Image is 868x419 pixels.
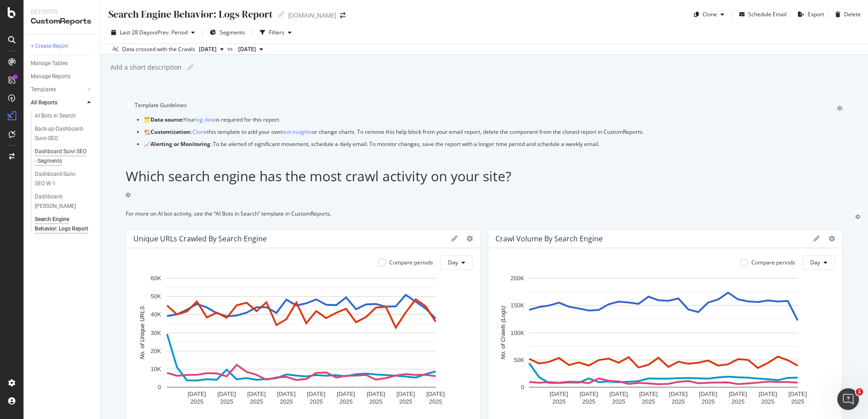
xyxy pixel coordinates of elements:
text: [DATE] [699,391,717,397]
text: No. of Unique URLS [139,306,146,359]
text: 50K [151,293,161,300]
text: 150K [510,302,524,309]
span: Last 28 Days [120,28,152,36]
a: Dashboard-Suivi-SEO W-1 [35,169,94,188]
text: [DATE] [609,391,628,397]
text: 2025 [672,398,685,405]
text: [DATE] [639,391,658,397]
text: [DATE] [550,391,568,397]
div: Filters [269,28,284,36]
text: 40K [151,311,161,318]
text: [DATE] [188,391,206,397]
span: vs [227,45,235,53]
text: [DATE] [580,391,598,397]
text: 2025 [429,398,442,405]
text: 2025 [220,398,233,405]
div: Delete [844,10,861,18]
text: [DATE] [426,391,445,397]
span: Day [448,259,458,266]
iframe: Intercom live chat [837,388,859,410]
div: Compare periods [751,259,795,266]
div: Dashboard-Suivi-SEO YoY [35,192,87,211]
text: [DATE] [307,391,325,397]
text: 0 [158,384,161,391]
text: 30K [151,329,161,336]
button: Export [794,7,824,22]
div: For more on AI bot activity, see the “AI Bots in Search” template in CustomReports. [126,210,843,222]
button: Day [802,255,835,270]
span: 2025 Sep. 7th [199,45,217,53]
div: Which search engine has the most crawl activity on your site? [126,169,843,212]
h2: Which search engine has the most crawl activity on your site? [126,169,843,184]
div: Search Engine Behavior: Logs Report [35,215,88,234]
a: Dashboard-[PERSON_NAME] [35,192,94,211]
text: 2025 [612,398,625,405]
a: All Reports [31,98,85,108]
text: 2025 [250,398,263,405]
text: 100K [510,329,524,336]
text: 50K [514,356,524,363]
text: [DATE] [759,391,777,397]
text: 2025 [791,398,804,405]
div: Template Guidelines 🗂️Data source:Yourlog datais required for this report. 🏗️Customization: Clone... [126,101,843,152]
div: Back-up-Dashboard-Suivi-SEO [35,124,87,143]
text: No. of Crawls (Logs) [500,306,506,359]
a: Clone [193,128,207,136]
text: 2025 [702,398,715,405]
a: log data [195,116,216,123]
button: Delete [832,7,861,22]
text: [DATE] [788,391,807,397]
text: 20K [151,347,161,354]
text: [DATE] [669,391,688,397]
p: 🗂️ Your is required for this report. [144,116,843,123]
text: [DATE] [729,391,747,397]
i: Edit report name [187,64,193,71]
i: Edit report name [278,11,284,18]
div: arrow-right-arrow-left [340,12,345,19]
a: Manage Tables [31,59,94,68]
a: + Create Report [31,42,94,51]
text: 2025 [310,398,323,405]
text: 2025 [552,398,566,405]
p: For more on AI bot activity, see the “AI Bots in Search” template in CustomReports. [126,210,843,217]
span: 2025 Aug. 10th [238,45,256,53]
button: Segments [206,25,249,40]
a: Dashboard Suivi SEO - Segments [35,147,94,166]
div: All Reports [31,98,57,108]
div: CustomReports [31,16,93,27]
a: AI Bots in Search [35,111,94,121]
div: Templates [31,85,56,94]
button: Schedule Email [736,7,787,22]
div: gear [855,214,861,220]
a: Templates [31,85,85,94]
div: Schedule Email [748,10,787,18]
div: Reports [31,7,93,16]
text: 2025 [761,398,774,405]
div: Manage Reports [31,72,71,81]
p: 🏗️ this template to add your own or change charts. To remove this help block from your email repo... [144,128,843,136]
div: gear [126,193,131,198]
span: Day [810,259,820,266]
strong: Data source: [151,116,184,123]
text: [DATE] [337,391,355,397]
text: [DATE] [367,391,385,397]
text: 2025 [340,398,353,405]
text: [DATE] [396,391,415,397]
div: A chart. [495,273,832,410]
p: 📈 : To be alerted of significant movement, schedule a daily email. To monitor changes, save the r... [144,140,843,148]
text: [DATE] [247,391,266,397]
text: 2025 [190,398,203,405]
div: Export [808,10,824,18]
text: 2025 [369,398,382,405]
button: [DATE] [235,44,267,55]
div: Template Guidelines [135,101,187,116]
svg: A chart. [133,273,470,410]
div: AI Bots in Search [35,111,76,121]
div: Dashboard-Suivi-SEO W-1 [35,169,86,188]
div: Add a short description [109,63,182,72]
strong: Customization: [151,128,191,136]
div: Data crossed with the Crawls [122,45,195,53]
span: 1 [856,388,863,395]
span: Segments [220,28,245,36]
